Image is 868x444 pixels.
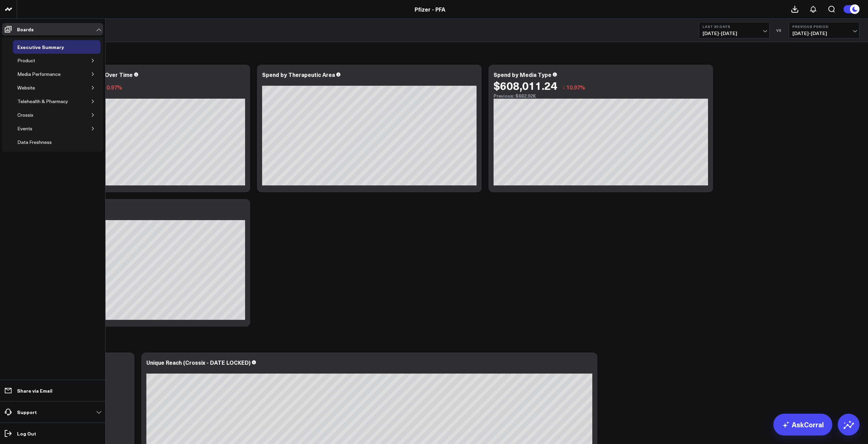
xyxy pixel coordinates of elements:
[13,81,39,95] a: Website
[146,359,251,366] div: Unique Reach (Crossix - DATE LOCKED)
[494,71,551,78] div: Spend by Media Type
[16,43,66,51] div: Executive Summary
[16,56,37,65] div: Product
[562,83,565,92] span: ↓
[792,31,856,36] span: [DATE] - [DATE]
[699,22,770,38] button: Last 30 Days[DATE]-[DATE]
[17,27,34,32] p: Boards
[13,40,68,54] a: Executive Summary
[17,409,37,415] p: Support
[494,93,708,99] div: Previous: $682.92K
[13,54,39,67] a: Product
[792,24,856,29] b: Previous Period
[13,135,56,149] a: Data Freshness
[262,71,335,78] div: Spend by Therapeutic Area
[16,97,70,105] div: Telehealth & Pharmacy
[13,108,38,122] a: Crossix
[2,427,103,440] a: Log Out
[415,5,445,13] a: Pfizer - PFA
[789,22,859,38] button: Previous Period[DATE]-[DATE]
[17,431,36,436] p: Log Out
[16,111,35,119] div: Crossix
[773,414,832,435] a: AskCorral
[494,79,557,92] div: $608,011.24
[31,93,245,99] div: Previous: $682.92K
[703,24,766,29] b: Last 30 Days
[773,28,785,32] div: VS
[17,388,52,393] p: Share via Email
[16,138,53,146] div: Data Freshness
[703,31,766,36] span: [DATE] - [DATE]
[16,84,37,92] div: Website
[16,70,62,78] div: Media Performance
[13,67,65,81] a: Media Performance
[16,125,34,133] div: Events
[566,83,585,91] span: 10.97%
[103,83,122,91] span: 10.97%
[13,122,37,135] a: Events
[13,95,73,108] a: Telehealth & Pharmacy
